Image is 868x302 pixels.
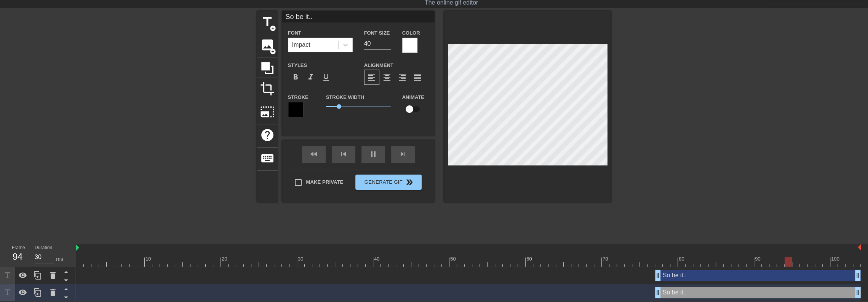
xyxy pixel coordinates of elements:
span: drag_handle [854,289,862,296]
span: drag_handle [654,289,662,296]
span: format_align_justify [413,73,422,82]
div: 30 [298,255,305,263]
span: Generate Gif [358,178,418,187]
span: drag_handle [654,272,662,279]
label: Stroke Width [326,94,364,101]
div: Frame [6,244,29,266]
span: format_underline [321,73,331,82]
span: Make Private [306,178,344,186]
div: 20 [222,255,229,263]
span: skip_previous [339,149,348,159]
div: 60 [526,255,533,263]
label: Alignment [364,62,393,69]
div: Impact [292,40,310,49]
span: format_align_right [398,73,407,82]
span: help [260,128,275,142]
div: 94 [12,250,23,264]
span: drag_handle [854,272,862,279]
label: Styles [288,62,307,69]
span: skip_next [398,149,408,159]
img: bound-end.png [858,244,861,250]
span: crop [260,81,275,96]
div: 100 [831,255,841,263]
span: format_align_center [382,73,392,82]
span: keyboard [260,151,275,165]
span: pause [369,149,378,159]
span: image [260,38,275,52]
span: format_italic [306,73,315,82]
div: 10 [145,255,152,263]
span: double_arrow [405,178,414,187]
label: Animate [402,94,424,101]
label: Duration [35,246,52,250]
label: Color [402,29,420,37]
button: Generate Gif [355,175,421,190]
span: title [260,14,275,29]
div: ms [56,255,63,263]
div: 40 [374,255,381,263]
span: format_bold [291,73,300,82]
label: Font Size [364,29,390,37]
span: format_align_left [367,73,376,82]
div: 80 [679,255,686,263]
span: photo_size_select_large [260,105,275,119]
div: 50 [450,255,457,263]
span: add_circle [270,25,276,32]
label: Font [288,29,301,37]
div: 90 [755,255,762,263]
span: add_circle [270,48,276,55]
div: 70 [603,255,609,263]
span: fast_rewind [309,149,318,159]
label: Stroke [288,94,309,101]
